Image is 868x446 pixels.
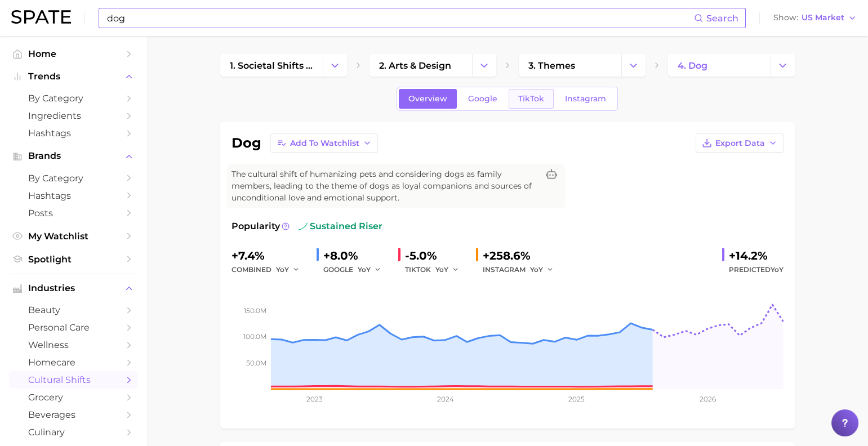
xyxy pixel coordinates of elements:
[771,54,795,77] button: Change Category
[771,265,784,274] span: YoY
[568,395,585,403] tspan: 2025
[773,15,798,21] span: Show
[28,392,118,403] span: grocery
[28,128,118,139] span: Hashtags
[11,10,71,24] img: SPATE
[729,263,784,276] span: Predicted
[9,124,137,142] a: Hashtags
[28,173,118,184] span: by Category
[9,251,137,268] a: Spotlight
[379,60,451,71] span: 2. arts & design
[771,11,860,25] button: ShowUS Market
[358,265,371,274] span: YoY
[9,406,137,423] a: beverages
[729,247,784,265] div: +14.2%
[290,139,359,148] span: Add to Watchlist
[232,136,261,150] h1: dog
[232,168,538,204] span: The cultural shift of humanizing pets and considering dogs as family members, leading to the them...
[9,187,137,204] a: Hashtags
[678,60,707,71] span: 4. dog
[232,263,308,276] div: combined
[232,220,280,233] span: Popularity
[28,322,118,333] span: personal care
[299,220,382,233] span: sustained riser
[408,94,447,104] span: Overview
[509,89,554,109] a: TikTok
[232,247,308,265] div: +7.4%
[696,133,784,153] button: Export Data
[28,374,118,385] span: cultural shifts
[28,110,118,121] span: Ingredients
[28,409,118,420] span: beverages
[9,336,137,354] a: wellness
[230,60,313,71] span: 1. societal shifts & culture
[437,395,453,403] tspan: 2024
[530,265,543,274] span: YoY
[9,371,137,389] a: cultural shifts
[28,231,118,242] span: My Watchlist
[28,190,118,201] span: Hashtags
[519,54,621,77] a: 3. themes
[28,427,118,438] span: culinary
[530,263,554,276] button: YoY
[276,263,300,276] button: YoY
[621,54,646,77] button: Change Category
[555,89,616,109] a: Instagram
[28,254,118,265] span: Spotlight
[715,139,765,148] span: Export Data
[276,265,289,274] span: YoY
[306,395,323,403] tspan: 2023
[323,263,389,276] div: GOOGLE
[9,423,137,441] a: culinary
[28,151,118,161] span: Brands
[9,148,137,164] button: Brands
[518,94,544,104] span: TikTok
[483,263,562,276] div: INSTAGRAM
[399,89,457,109] a: Overview
[358,263,382,276] button: YoY
[565,94,606,104] span: Instagram
[468,94,497,104] span: Google
[668,54,771,77] a: 4. dog
[9,354,137,371] a: homecare
[483,247,562,265] div: +258.6%
[459,89,507,109] a: Google
[28,48,118,59] span: Home
[9,68,137,85] button: Trends
[699,395,715,403] tspan: 2026
[106,8,694,28] input: Search here for a brand, industry, or ingredient
[28,72,118,82] span: Trends
[435,263,460,276] button: YoY
[405,247,467,265] div: -5.0%
[9,301,137,319] a: beauty
[9,280,137,297] button: Industries
[9,228,137,245] a: My Watchlist
[28,93,118,104] span: by Category
[9,107,137,124] a: Ingredients
[472,54,496,77] button: Change Category
[9,90,137,107] a: by Category
[28,208,118,218] span: Posts
[220,54,323,77] a: 1. societal shifts & culture
[435,265,448,274] span: YoY
[405,263,467,276] div: TIKTOK
[299,222,308,231] img: sustained riser
[706,13,738,24] span: Search
[28,357,118,368] span: homecare
[9,319,137,336] a: personal care
[528,60,575,71] span: 3. themes
[9,204,137,222] a: Posts
[28,305,118,315] span: beauty
[323,54,347,77] button: Change Category
[28,340,118,350] span: wellness
[802,15,844,21] span: US Market
[9,45,137,63] a: Home
[323,247,389,265] div: +8.0%
[28,283,118,293] span: Industries
[370,54,472,77] a: 2. arts & design
[9,389,137,406] a: grocery
[270,133,378,153] button: Add to Watchlist
[9,170,137,187] a: by Category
